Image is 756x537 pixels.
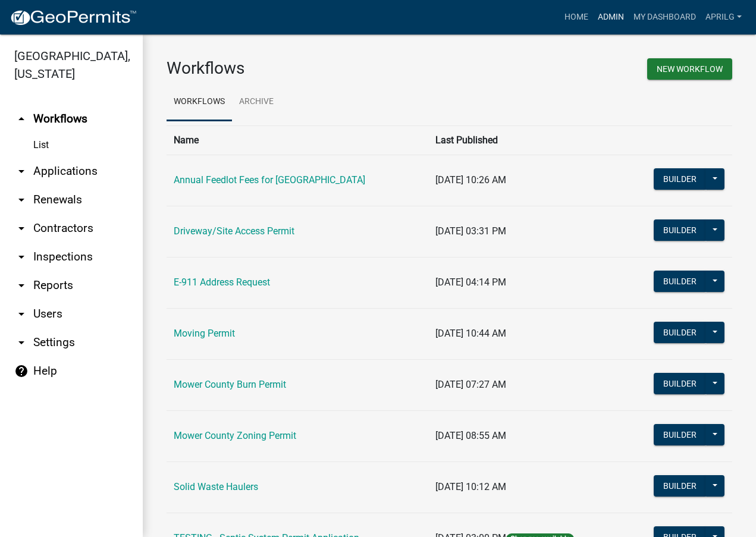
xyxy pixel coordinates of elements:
a: Admin [593,6,629,29]
h3: Workflows [167,58,441,78]
a: Mower County Burn Permit [174,379,286,390]
th: Last Published [428,125,623,155]
i: arrow_drop_down [14,250,29,264]
a: My Dashboard [629,6,701,29]
a: Annual Feedlot Fees for [GEOGRAPHIC_DATA] [174,174,365,186]
span: [DATE] 07:27 AM [435,379,506,390]
a: Workflows [167,83,232,121]
button: Builder [654,271,706,292]
button: Builder [654,219,706,241]
i: arrow_drop_down [14,193,29,207]
a: Moving Permit [174,328,235,339]
span: [DATE] 03:31 PM [435,225,506,237]
button: Builder [654,424,706,445]
i: arrow_drop_up [14,112,29,126]
button: Builder [654,475,706,497]
i: arrow_drop_down [14,307,29,321]
i: arrow_drop_down [14,164,29,178]
span: [DATE] 10:26 AM [435,174,506,186]
span: [DATE] 04:14 PM [435,277,506,288]
button: Builder [654,373,706,394]
span: [DATE] 10:12 AM [435,481,506,492]
a: Mower County Zoning Permit [174,430,296,441]
button: Builder [654,322,706,343]
button: New Workflow [647,58,732,80]
a: Driveway/Site Access Permit [174,225,294,237]
i: help [14,364,29,378]
th: Name [167,125,428,155]
a: E-911 Address Request [174,277,270,288]
a: Solid Waste Haulers [174,481,258,492]
a: Archive [232,83,281,121]
i: arrow_drop_down [14,278,29,293]
i: arrow_drop_down [14,335,29,350]
a: Home [560,6,593,29]
a: aprilg [701,6,746,29]
i: arrow_drop_down [14,221,29,235]
span: [DATE] 08:55 AM [435,430,506,441]
button: Builder [654,168,706,190]
span: [DATE] 10:44 AM [435,328,506,339]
